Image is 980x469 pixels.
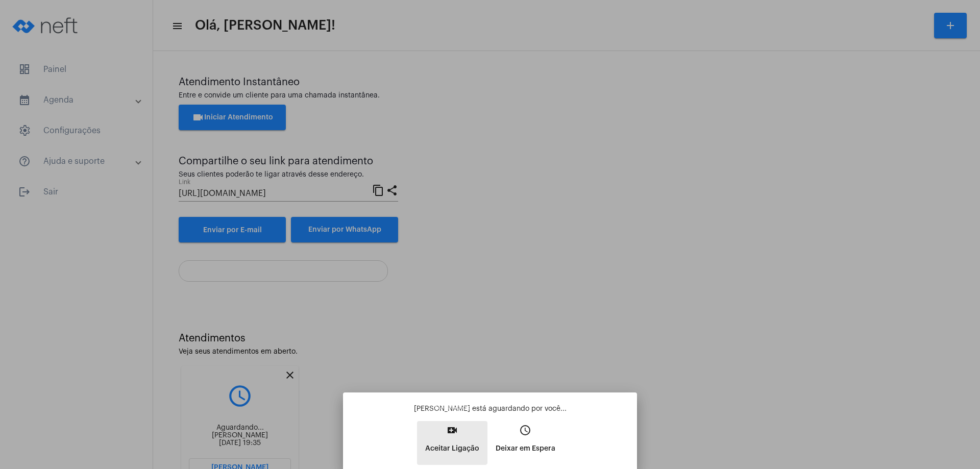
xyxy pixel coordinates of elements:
[487,421,563,465] button: Deixar em Espera
[417,421,487,465] button: Aceitar Ligação
[430,402,475,414] div: Aceitar ligação
[496,439,555,458] p: Deixar em Espera
[446,424,458,436] mat-icon: video_call
[519,424,531,436] mat-icon: access_time
[425,439,479,458] p: Aceitar Ligação
[351,404,629,414] p: [PERSON_NAME] está aguardando por você...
